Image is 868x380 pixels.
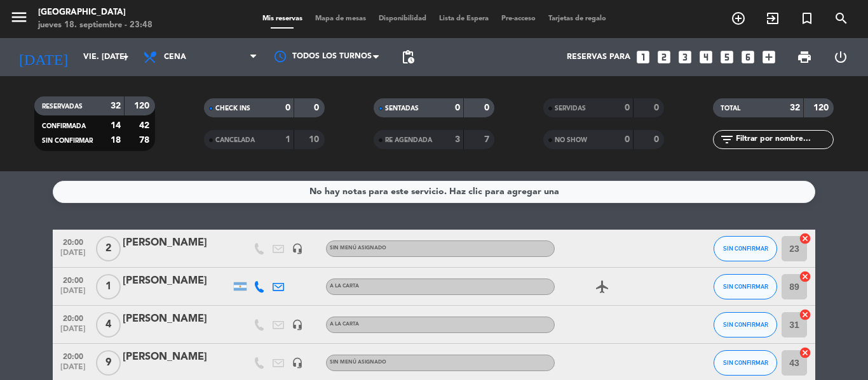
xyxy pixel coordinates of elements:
span: Pre-acceso [495,15,542,22]
i: cancel [799,270,811,283]
strong: 42 [139,121,152,130]
div: [GEOGRAPHIC_DATA] [38,6,153,19]
span: 4 [96,312,121,337]
span: SENTADAS [385,105,419,112]
strong: 7 [484,135,492,144]
strong: 1 [285,135,290,144]
button: menu [10,8,29,31]
i: cancel [799,232,811,245]
i: power_settings_new [833,49,848,65]
strong: 0 [285,103,290,112]
span: 20:00 [57,348,89,363]
button: SIN CONFIRMAR [714,350,777,376]
span: Reservas para [567,53,630,62]
span: SERVIDAS [555,105,586,112]
strong: 14 [111,121,121,130]
strong: 3 [455,135,460,144]
div: jueves 18. septiembre - 23:48 [38,19,153,32]
span: print [797,49,812,65]
div: No hay notas para este servicio. Haz clic para agregar una [309,185,559,199]
strong: 0 [314,103,322,112]
span: CONFIRMADA [42,123,86,129]
i: filter_list [719,132,735,147]
i: search [834,11,849,26]
span: Sin menú asignado [330,360,386,365]
i: turned_in_not [799,11,815,26]
strong: 32 [790,103,800,112]
strong: 0 [654,103,661,112]
span: pending_actions [400,49,416,65]
i: looks_3 [677,49,693,65]
strong: 0 [654,135,661,144]
span: 9 [96,350,121,376]
strong: 0 [484,103,492,112]
button: SIN CONFIRMAR [714,236,777,261]
i: looks_4 [698,49,714,65]
div: [PERSON_NAME] [123,349,231,365]
div: [PERSON_NAME] [123,235,231,251]
strong: 0 [625,135,630,144]
span: RESERVADAS [42,103,83,110]
span: Cena [164,53,186,62]
span: A LA CARTA [330,322,359,327]
strong: 0 [455,103,460,112]
span: 1 [96,274,121,299]
span: 20:00 [57,310,89,325]
span: SIN CONFIRMAR [723,245,768,252]
strong: 120 [134,102,152,110]
span: A LA CARTA [330,284,359,289]
i: looks_6 [740,49,756,65]
span: [DATE] [57,363,89,377]
span: 20:00 [57,234,89,249]
strong: 78 [139,136,152,145]
span: 20:00 [57,272,89,287]
span: SIN CONFIRMAR [42,138,93,144]
i: [DATE] [10,43,77,71]
div: [PERSON_NAME] [123,273,231,289]
span: Tarjetas de regalo [542,15,613,22]
i: cancel [799,308,811,321]
i: looks_one [635,49,651,65]
i: add_box [761,49,777,65]
span: [DATE] [57,249,89,263]
i: exit_to_app [765,11,780,26]
span: NO SHOW [555,137,587,143]
strong: 18 [111,136,121,145]
i: add_circle_outline [731,11,746,26]
i: looks_5 [719,49,735,65]
button: SIN CONFIRMAR [714,312,777,337]
i: menu [10,8,29,27]
i: headset_mic [292,319,303,331]
i: looks_two [656,49,672,65]
span: SIN CONFIRMAR [723,321,768,328]
button: SIN CONFIRMAR [714,274,777,299]
strong: 120 [813,103,831,112]
span: SIN CONFIRMAR [723,283,768,290]
span: Mis reservas [256,15,309,22]
span: SIN CONFIRMAR [723,359,768,366]
span: Lista de Espera [433,15,495,22]
i: arrow_drop_down [118,49,133,65]
span: [DATE] [57,287,89,301]
strong: 0 [625,103,630,112]
span: Sin menú asignado [330,246,386,251]
input: Filtrar por nombre... [735,133,833,147]
strong: 10 [309,135,322,144]
div: LOG OUT [822,38,858,76]
i: airplanemode_active [595,279,610,294]
span: CHECK INS [215,105,250,112]
span: RE AGENDADA [385,137,432,143]
span: CANCELADA [215,137,255,143]
i: headset_mic [292,243,303,254]
strong: 32 [111,102,121,110]
div: [PERSON_NAME] [123,311,231,327]
span: Mapa de mesas [309,15,372,22]
span: [DATE] [57,325,89,339]
span: Disponibilidad [372,15,433,22]
span: TOTAL [721,105,740,112]
span: 2 [96,236,121,261]
i: cancel [799,346,811,359]
i: headset_mic [292,357,303,369]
